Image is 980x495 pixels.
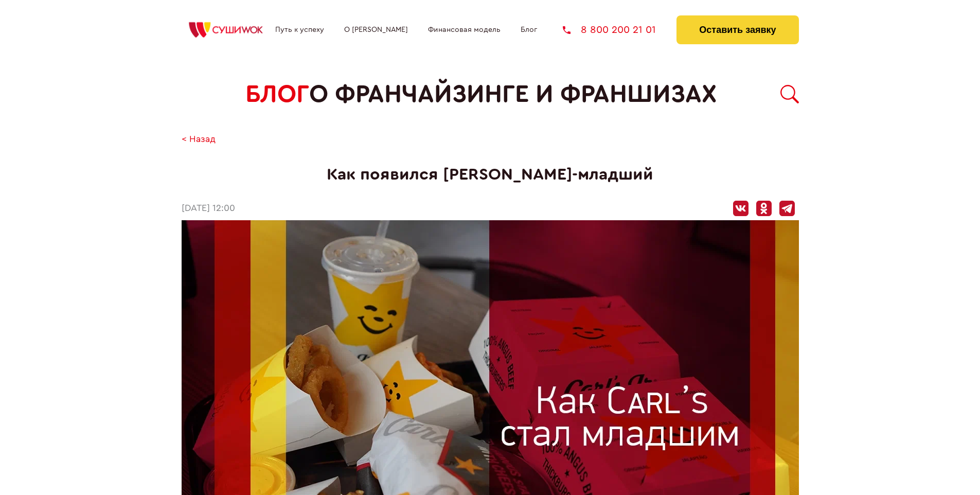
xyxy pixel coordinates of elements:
span: о франчайзинге и франшизах [309,80,717,109]
h1: Как появился [PERSON_NAME]-младший [182,165,799,184]
span: 8 800 200 21 01 [581,25,656,35]
a: Финансовая модель [428,26,501,34]
a: < Назад [182,134,216,145]
a: 8 800 200 21 01 [563,25,656,35]
a: О [PERSON_NAME] [344,26,408,34]
span: БЛОГ [245,80,309,109]
time: [DATE] 12:00 [182,203,235,214]
a: Путь к успеху [275,26,324,34]
a: Блог [521,26,537,34]
button: Оставить заявку [676,15,798,44]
